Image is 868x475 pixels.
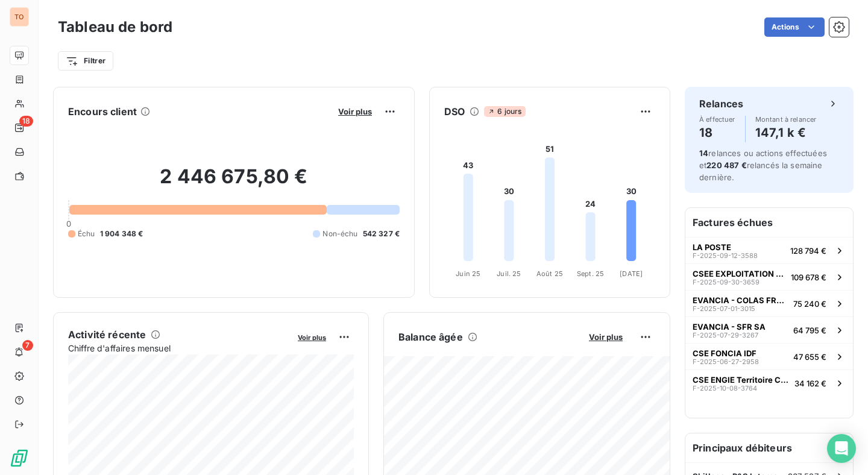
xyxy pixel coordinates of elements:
span: EVANCIA - COLAS FRANCE [693,295,788,305]
span: F-2025-09-12-3588 [693,252,758,259]
button: CSE FONCIA IDFF-2025-06-27-295847 655 € [685,343,853,370]
span: Voir plus [338,107,372,116]
div: Open Intercom Messenger [827,434,856,463]
button: Voir plus [335,106,376,117]
span: F-2025-07-01-3015 [693,305,755,312]
button: EVANCIA - COLAS FRANCEF-2025-07-01-301575 240 € [685,290,853,316]
h6: DSO [444,104,465,119]
span: 128 794 € [790,246,826,256]
button: Voir plus [294,332,330,342]
h6: Encours client [68,104,137,119]
button: CSEE EXPLOITATION AERIENNE (CE LIGNES)F-2025-09-30-3659109 678 € [685,263,853,290]
span: CSE ENGIE Territoire Centre-Ouest [693,375,790,385]
span: 14 [699,148,708,158]
h6: Activité récente [68,327,146,342]
span: 64 795 € [793,326,826,335]
span: Échu [78,228,95,239]
button: EVANCIA - SFR SAF-2025-07-29-326764 795 € [685,316,853,343]
span: Montant à relancer [755,116,817,123]
tspan: Août 25 [536,269,563,278]
h2: 2 446 675,80 € [68,165,400,201]
span: 34 162 € [794,379,826,388]
span: 542 327 € [363,228,400,239]
span: 18 [19,116,33,127]
span: F-2025-10-08-3764 [693,385,757,392]
span: Chiffre d'affaires mensuel [68,342,289,354]
span: 6 jours [484,106,525,117]
button: Filtrer [58,51,113,71]
button: LA POSTEF-2025-09-12-3588128 794 € [685,237,853,263]
span: relances ou actions effectuées et relancés la semaine dernière. [699,148,827,182]
span: CSE FONCIA IDF [693,348,756,358]
span: 220 487 € [706,160,746,170]
span: EVANCIA - SFR SA [693,322,766,332]
span: 109 678 € [791,272,826,282]
tspan: Sept. 25 [577,269,604,278]
h6: Factures échues [685,208,853,237]
span: 75 240 € [793,299,826,309]
tspan: [DATE] [620,269,643,278]
span: F-2025-09-30-3659 [693,278,759,286]
div: TO [10,7,29,27]
span: F-2025-07-29-3267 [693,332,758,339]
h4: 147,1 k € [755,123,817,142]
h3: Tableau de bord [58,16,172,38]
span: Voir plus [298,333,326,342]
span: À effectuer [699,116,735,123]
h6: Principaux débiteurs [685,433,853,462]
button: CSE ENGIE Territoire Centre-OuestF-2025-10-08-376434 162 € [685,370,853,396]
tspan: Juin 25 [456,269,480,278]
span: 7 [22,340,33,351]
h4: 18 [699,123,735,142]
h6: Balance âgée [398,330,463,344]
h6: Relances [699,96,743,111]
tspan: Juil. 25 [497,269,521,278]
span: CSEE EXPLOITATION AERIENNE (CE LIGNES) [693,269,786,278]
span: F-2025-06-27-2958 [693,358,759,365]
img: Logo LeanPay [10,448,29,468]
button: Voir plus [585,332,626,342]
span: 0 [66,219,71,228]
span: Non-échu [322,228,357,239]
button: Actions [764,17,825,37]
span: LA POSTE [693,242,731,252]
span: 47 655 € [793,352,826,362]
span: 1 904 348 € [100,228,143,239]
span: Voir plus [589,332,623,342]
